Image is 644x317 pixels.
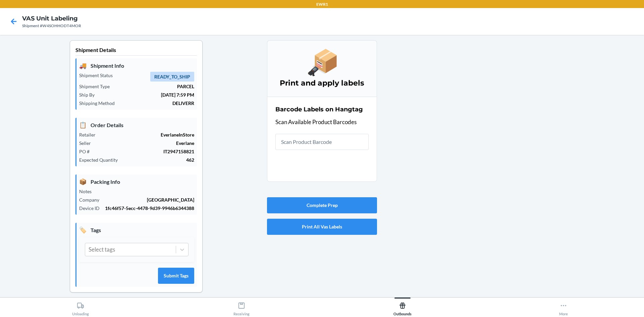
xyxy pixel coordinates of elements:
[79,225,87,234] span: 🏷️
[120,100,194,107] p: DELIVERR
[158,268,194,284] button: Submit Tags
[79,91,100,98] p: Ship By
[275,118,369,126] p: Scan Available Product Barcodes
[79,140,96,147] p: Seller
[150,72,194,82] span: READY_TO_SHIP
[79,100,120,107] p: Shipping Method
[275,78,369,89] h3: Print and apply labels
[79,61,194,70] p: Shipment Info
[22,14,81,23] h4: VAS Unit Labeling
[79,188,97,195] p: Notes
[79,177,87,186] span: 📦
[79,225,194,234] p: Tags
[95,148,194,155] p: IT2947158821
[79,131,101,138] p: Retailer
[75,46,197,56] p: Shipment Details
[267,219,377,235] button: Print All Vas Labels
[101,131,194,138] p: EverlaneInStore
[72,299,89,316] div: Unloading
[105,196,194,203] p: [GEOGRAPHIC_DATA]
[96,140,194,147] p: Everlane
[79,205,105,212] p: Device ID
[267,197,377,213] button: Complete Prep
[393,299,412,316] div: Outbounds
[22,23,81,29] div: Shipment #W4SOHHODT4MOR
[79,120,194,129] p: Order Details
[79,196,105,203] p: Company
[322,298,483,316] button: Outbounds
[123,156,194,163] p: 462
[79,148,95,155] p: PO #
[115,83,194,90] p: PARCEL
[316,1,328,7] p: EWR1
[559,299,568,316] div: More
[161,298,322,316] button: Receiving
[79,156,123,163] p: Expected Quantity
[79,72,118,79] p: Shipment Status
[233,299,250,316] div: Receiving
[79,177,194,186] p: Packing Info
[275,105,363,114] h2: Barcode Labels on Hangtag
[89,245,115,254] div: Select tags
[275,134,369,150] input: Scan Product Barcode
[79,83,115,90] p: Shipment Type
[100,91,194,98] p: [DATE] 7:59 PM
[79,120,87,129] span: 📋
[483,298,644,316] button: More
[105,205,194,212] p: 1fc46f57-5ecc-4478-9d39-9946b6344388
[79,61,87,70] span: 🚚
